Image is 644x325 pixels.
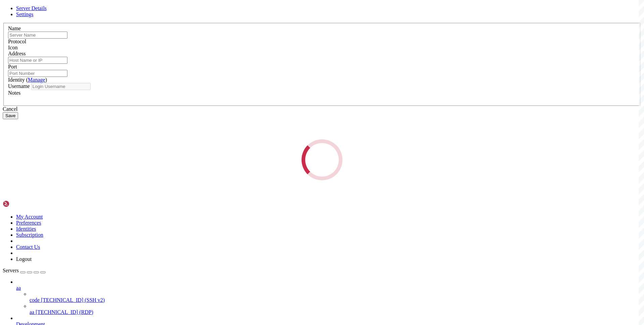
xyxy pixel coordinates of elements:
div: Loading... [302,139,342,180]
a: Server Details [16,5,47,11]
label: Icon [8,45,17,50]
span: Servers [3,268,19,273]
div: Cancel [3,106,641,112]
a: Manage [28,77,45,83]
label: Name [8,26,21,31]
span: code [30,297,40,303]
a: Servers [3,268,46,273]
label: Username [8,83,30,89]
li: code [TECHNICAL_ID] (SSH v2) [30,291,641,303]
button: Save [3,112,18,119]
a: Contact Us [16,244,40,250]
label: Port [8,64,17,69]
input: Host Name or IP [8,57,67,64]
label: Notes [8,90,20,96]
a: Subscription [16,232,43,238]
span: [TECHNICAL_ID] (SSH v2) [41,297,105,303]
a: Logout [16,256,32,262]
a: aa [TECHNICAL_ID] (RDP) [30,309,641,315]
input: Server Name [8,32,67,39]
li: aa [16,279,641,315]
label: Identity [8,77,47,83]
a: code [TECHNICAL_ID] (SSH v2) [30,297,641,303]
span: [TECHNICAL_ID] (RDP) [36,309,93,315]
a: Settings [16,11,34,17]
a: Preferences [16,220,41,226]
input: Login Username [31,83,91,90]
a: Identities [16,226,36,232]
img: Shellngn [3,200,41,207]
a: aa [16,285,641,291]
span: aa [16,285,21,291]
label: Protocol [8,39,26,44]
li: aa [TECHNICAL_ID] (RDP) [30,303,641,315]
label: Address [8,51,25,56]
span: ( ) [26,77,47,83]
a: My Account [16,214,43,220]
span: aa [30,309,34,315]
input: Port Number [8,70,67,77]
